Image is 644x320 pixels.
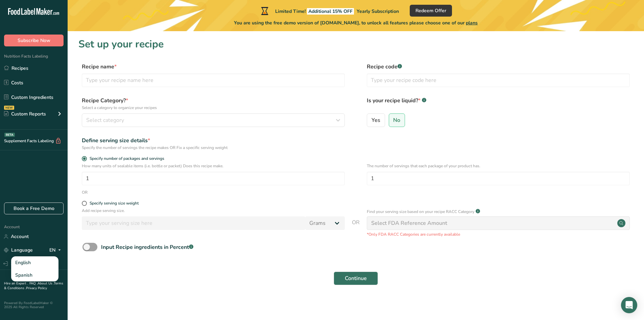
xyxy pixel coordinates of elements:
div: Powered By FoodLabelMaker © 2025 All Rights Reserved [4,301,64,309]
span: Specify number of packages and servings [87,156,164,161]
span: Continue [345,274,367,282]
span: Subscribe Now [18,37,50,44]
div: Spanish [11,269,58,281]
span: No [393,117,400,124]
input: Type your serving size here [82,216,305,230]
a: About Us . [38,281,54,286]
div: NEW [4,106,14,110]
button: Continue [334,272,378,285]
input: Type your recipe name here [82,73,345,87]
div: Custom Reports [4,110,46,118]
div: Select FDA Reference Amount [371,219,447,227]
span: plans [466,20,478,26]
a: Hire an Expert . [4,281,28,286]
p: Add recipe serving size. [82,208,345,214]
label: Is your recipe liquid? [367,97,630,111]
div: BETA [4,133,15,137]
p: The number of servings that each package of your product has. [367,163,630,169]
span: Select category [86,116,124,124]
span: Yearly Subscription [357,8,399,15]
label: Recipe Category? [82,97,345,111]
div: Limited Time! [260,7,399,15]
h1: Set up your recipe [78,37,633,52]
a: Language [4,244,33,256]
span: Redeem Offer [415,7,446,14]
label: Recipe name [82,63,345,71]
button: Redeem Offer [410,5,452,17]
div: Define serving size details [82,136,345,145]
span: You are using the free demo version of [DOMAIN_NAME], to unlock all features please choose one of... [234,19,478,26]
div: Specify serving size weight [90,201,139,206]
button: Subscribe Now [4,35,64,46]
div: Specify the number of servings the recipe makes OR Fix a specific serving weight [82,145,345,151]
div: Open Intercom Messenger [621,297,637,313]
label: Recipe code [367,63,630,71]
a: Book a Free Demo [4,202,64,214]
div: OR [82,189,88,195]
span: OR [352,218,360,237]
button: Select category [82,113,345,127]
p: How many units of sealable items (i.e. bottle or packet) Does this recipe make. [82,163,345,169]
a: Terms & Conditions . [4,281,63,291]
span: Yes [372,117,380,124]
span: Additional 15% OFF [307,8,354,15]
div: Input Recipe ingredients in Percent [101,243,193,251]
div: EN [49,246,64,254]
a: FAQ . [29,281,38,286]
p: Select a category to organize your recipes [82,105,345,111]
a: Privacy Policy [26,286,47,291]
input: Type your recipe code here [367,73,630,87]
div: English [11,256,58,269]
p: Find your serving size based on your recipe RACC Category [367,209,474,215]
p: *Only FDA RACC Categories are currently available [367,231,630,237]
